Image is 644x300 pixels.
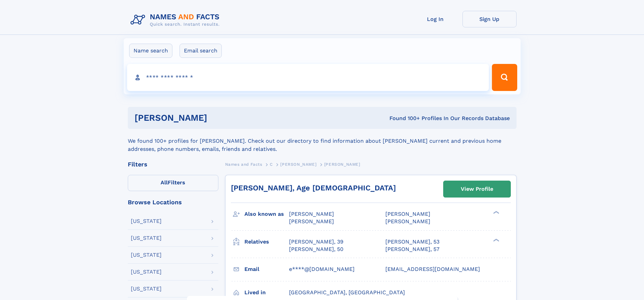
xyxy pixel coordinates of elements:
a: [PERSON_NAME], 57 [385,246,439,253]
span: [PERSON_NAME] [385,218,430,225]
a: Sign Up [462,11,517,27]
span: [PERSON_NAME] [324,162,360,167]
label: Filters [128,175,218,191]
span: [PERSON_NAME] [289,211,334,217]
a: View Profile [444,181,510,197]
h3: Lived in [244,287,289,298]
a: Names and Facts [225,160,262,168]
div: [US_STATE] [131,286,162,292]
span: [GEOGRAPHIC_DATA], [GEOGRAPHIC_DATA] [289,289,405,296]
img: Logo Names and Facts [128,11,225,29]
span: [PERSON_NAME] [289,218,334,225]
a: [PERSON_NAME], 50 [289,246,343,253]
a: C [270,160,273,168]
div: [US_STATE] [131,235,162,241]
h3: Relatives [244,236,289,248]
span: [EMAIL_ADDRESS][DOMAIN_NAME] [385,266,480,272]
a: [PERSON_NAME], Age [DEMOGRAPHIC_DATA] [231,184,396,192]
div: [US_STATE] [131,252,162,258]
label: Email search [180,44,222,58]
label: Name search [129,44,172,58]
div: ❯ [492,210,500,215]
input: search input [127,64,489,91]
div: We found 100+ profiles for [PERSON_NAME]. Check out our directory to find information about [PERS... [128,129,517,153]
a: [PERSON_NAME], 53 [385,238,439,246]
div: Filters [128,161,218,167]
h3: Also known as [244,208,289,220]
span: [PERSON_NAME] [385,211,430,217]
div: [US_STATE] [131,269,162,275]
a: [PERSON_NAME] [280,160,316,168]
div: [US_STATE] [131,218,162,224]
span: [PERSON_NAME] [280,162,316,167]
h3: Email [244,263,289,275]
div: Browse Locations [128,199,218,205]
div: View Profile [461,181,493,197]
div: ❯ [492,238,500,242]
button: Search Button [492,64,517,91]
span: C [270,162,273,167]
span: All [161,179,168,186]
div: Found 100+ Profiles In Our Records Database [298,115,510,122]
a: [PERSON_NAME], 39 [289,238,343,246]
a: Log In [408,11,462,27]
h1: [PERSON_NAME] [135,114,299,122]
